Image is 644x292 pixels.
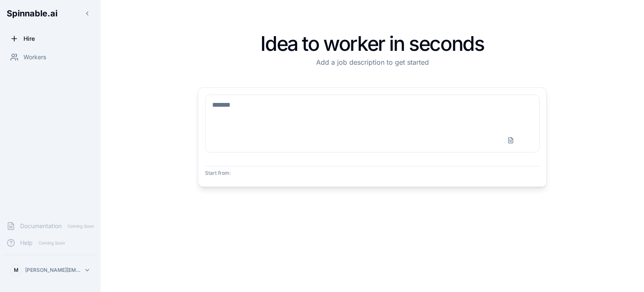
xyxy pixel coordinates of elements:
span: Coming Soon [36,239,68,247]
span: Coming Soon [65,222,96,230]
span: Spinnable [7,8,57,18]
h1: Idea to worker in seconds [198,34,547,54]
span: Hire [23,34,35,43]
p: Add a job description to get started [198,57,547,67]
span: Help [20,239,33,247]
button: M[PERSON_NAME][EMAIL_ADDRESS][DOMAIN_NAME] [7,262,94,279]
p: Start from: [205,170,540,176]
span: Documentation [20,222,62,230]
span: Workers [23,53,46,61]
p: [PERSON_NAME][EMAIL_ADDRESS][DOMAIN_NAME] [25,267,80,274]
span: M [14,267,18,274]
span: .ai [47,8,57,18]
